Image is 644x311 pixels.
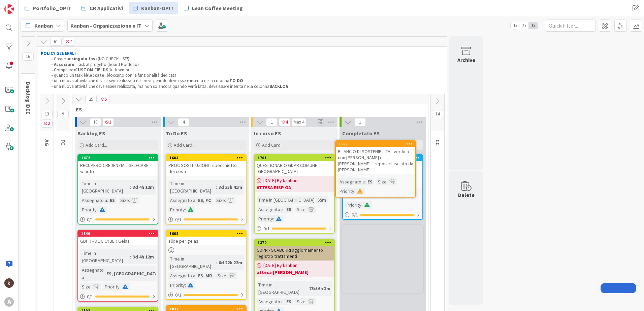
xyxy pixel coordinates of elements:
[266,118,278,126] span: 1
[129,197,130,204] span: :
[185,281,186,289] span: :
[104,270,105,277] span: :
[80,206,97,213] div: Priority
[258,240,334,245] div: 1379
[34,22,53,30] span: Kanban
[316,196,328,204] div: 55m
[78,231,158,237] div: 1340
[50,38,62,46] span: 61
[119,197,129,204] div: Size
[196,272,214,279] div: ES, MR
[166,154,247,224] a: 1684PROC SOSTITUZIONI - specchietto dei costiTime in [GEOGRAPHIC_DATA]:3d 23h 41mAssegnato a:ES, ...
[342,154,423,220] a: 1672ACQUISTO PC - chiedere all'amministrazione come vuole gestire l'acquisto di pc se fare nolegg...
[57,110,69,118] span: 9
[269,83,289,89] strong: BACKLOG
[120,283,121,290] span: :
[166,237,246,245] div: slide per geias
[166,291,246,299] div: 0/1
[166,155,246,176] div: 1684PROC SOSTITUZIONI - specchietto dei costi
[257,206,284,213] div: Assegnato a
[78,155,158,176] div: 1472RECUPERO CREDENZIALI SELFCARE windtre
[105,270,161,277] div: ES, [GEOGRAPHIC_DATA]
[77,130,105,137] span: Backlog ES
[263,262,300,269] span: [DATE] By kanban...
[350,142,372,148] span: Add Card...
[63,38,74,46] span: 7
[345,201,361,209] div: Priority
[175,216,182,223] span: 0 / 1
[131,183,156,191] div: 3d 4h 12m
[285,298,293,305] div: ES
[285,206,293,213] div: ES
[47,56,444,62] li: Creare un (NO CHECK LIST!)
[166,130,187,137] span: To Do ES
[284,298,285,305] span: :
[255,224,334,233] div: 0/1
[178,118,189,126] span: 4
[22,53,34,61] span: 16
[258,155,334,160] div: 1701
[255,155,334,176] div: 1701QUESTIONARIO GDPR COMUNE [GEOGRAPHIC_DATA]
[174,142,195,148] span: Add Card...
[169,155,246,160] div: 1684
[180,2,247,14] a: Lean Coffee Meeting
[78,231,158,245] div: 1340GDPR - DOC CYBER Geias
[345,192,372,199] div: Assegnato a
[255,161,334,176] div: QUESTIONARIO GDPR COMUNE [GEOGRAPHIC_DATA]
[254,154,335,234] a: 1701QUESTIONARIO GDPR COMUNE [GEOGRAPHIC_DATA][DATE] By kanban...ATTESA RISP GATime in [GEOGRAPHI...
[129,2,178,14] a: Kanban-OPIT
[76,106,420,113] span: ES
[131,253,156,261] div: 3d 4h 12m
[168,206,185,213] div: Priority
[41,119,53,128] span: 2
[175,291,182,299] span: 0 / 1
[352,211,358,218] span: 0 / 1
[71,56,98,62] strong: singolo task
[44,139,51,146] span: AG
[361,201,362,209] span: :
[168,272,195,279] div: Assegnato a
[87,293,93,300] span: 0 / 1
[78,292,158,301] div: 0/1
[90,4,123,12] span: CR Applicativi
[434,139,441,146] span: CC
[215,197,225,204] div: Size
[166,231,246,237] div: 1668
[343,155,422,188] div: 1672ACQUISTO PC - chiedere all'amministrazione come vuole gestire l'acquisto di pc se fare noleggio
[47,62,444,67] li: il task al progetto (board Portfolio)
[168,197,195,204] div: Assegnato a
[196,197,213,204] div: ES, FC
[80,180,130,195] div: Time in [GEOGRAPHIC_DATA]
[457,56,475,64] div: Archive
[80,266,104,281] div: Assegnato a
[279,118,290,126] span: 4
[255,240,334,246] div: 1379
[257,196,315,204] div: Time in [GEOGRAPHIC_DATA]
[78,215,158,224] div: 0/1
[343,155,422,161] div: 1672
[373,192,381,199] div: ES
[102,118,114,126] span: 1
[511,22,520,29] span: 1x
[216,183,217,191] span: :
[33,4,71,12] span: Portfolio_OPIT
[315,196,316,204] span: :
[80,283,91,290] div: Size
[346,155,422,160] div: 1672
[343,211,422,219] div: 0/1
[225,197,226,204] span: :
[21,2,75,14] a: Portfolio_OPIT
[284,206,285,213] span: :
[262,142,284,148] span: Add Card...
[294,120,304,124] div: Max 4
[168,255,216,270] div: Time in [GEOGRAPHIC_DATA]
[255,240,334,261] div: 1379GDPR - SCABURRI aggiornamento registro trattamenti
[257,281,307,296] div: Time in [GEOGRAPHIC_DATA]
[166,230,247,300] a: 1668slide per geiasTime in [GEOGRAPHIC_DATA]:6d 22h 22mAssegnato a:ES, MRSize:Priority:0/1
[80,197,107,204] div: Assegnato a
[90,118,101,126] span: 19
[41,110,53,118] span: 13
[458,191,475,199] div: Delete
[47,84,444,89] li: una nuova attività che deve essere realizzata, ma non so ancora quando verrà fatta, deve essere i...
[141,4,174,12] span: Kanban-OPIT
